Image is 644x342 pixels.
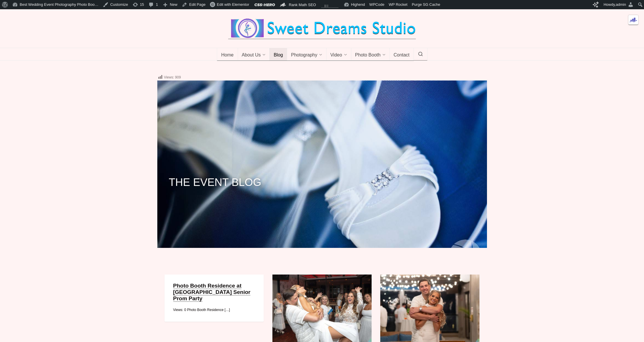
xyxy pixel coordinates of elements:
[274,52,283,58] span: Blog
[217,48,238,61] a: Home
[328,5,328,8] span: 1 post view
[330,52,342,58] span: Video
[390,48,414,61] a: Contact
[242,52,261,58] span: About Us
[157,168,487,186] div: THE EVENT BLOG
[173,283,250,302] a: Photo Booth Residence at [GEOGRAPHIC_DATA] Senior Prom Party
[228,18,416,39] img: Best Wedding Event Photography Photo Booth Videography NJ NY
[164,75,174,79] span: Views:
[616,2,626,7] span: admin
[289,3,316,7] span: Rank Math SEO
[238,48,270,61] a: About Us
[270,48,287,61] a: Blog
[173,307,255,313] div: Views: 0 Photo Booth Residence […]
[287,48,326,61] a: Photography
[326,48,351,61] a: Video
[394,52,409,58] span: Contact
[217,2,249,7] span: Edit with Elementor
[175,75,181,79] span: 909
[355,52,381,58] span: Photo Booth
[291,52,317,58] span: Photography
[351,48,390,61] a: Photo Booth
[221,52,234,58] span: Home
